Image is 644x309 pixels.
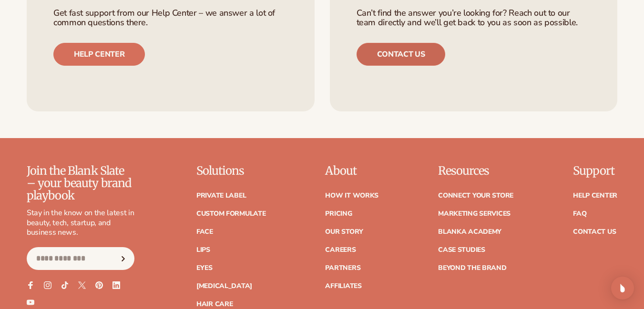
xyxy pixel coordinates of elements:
[53,43,145,66] a: Help center
[611,277,634,299] div: Open Intercom Messenger
[196,247,210,253] a: Lips
[325,210,352,217] a: Pricing
[438,210,511,217] a: Marketing services
[325,192,378,199] a: How It Works
[357,43,446,66] a: Contact us
[196,283,252,289] a: [MEDICAL_DATA]
[573,229,616,235] a: Contact Us
[438,247,485,253] a: Case Studies
[325,247,356,253] a: Careers
[196,301,233,308] a: Hair Care
[325,265,360,271] a: Partners
[325,283,361,289] a: Affiliates
[27,208,134,238] p: Stay in the know on the latest in beauty, tech, startup, and business news.
[438,265,507,271] a: Beyond the brand
[196,210,266,217] a: Custom formulate
[196,229,213,235] a: Face
[196,192,246,199] a: Private label
[438,192,513,199] a: Connect your store
[573,192,617,199] a: Help Center
[196,265,213,271] a: Eyes
[53,9,288,28] p: Get fast support from our Help Center – we answer a lot of common questions there.
[196,165,266,177] p: Solutions
[325,165,378,177] p: About
[438,229,501,235] a: Blanka Academy
[357,9,591,28] p: Can’t find the answer you’re looking for? Reach out to our team directly and we’ll get back to yo...
[113,247,134,270] button: Subscribe
[573,165,617,177] p: Support
[325,229,363,235] a: Our Story
[27,165,134,202] p: Join the Blank Slate – your beauty brand playbook
[438,165,513,177] p: Resources
[573,210,586,217] a: FAQ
